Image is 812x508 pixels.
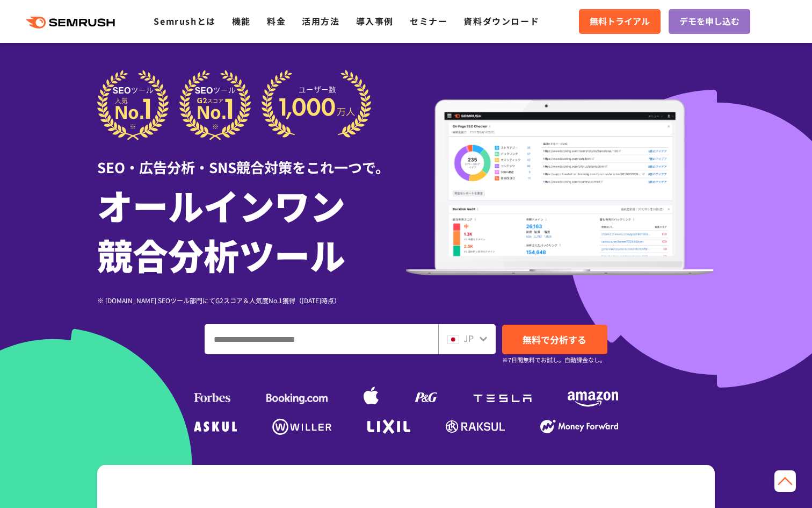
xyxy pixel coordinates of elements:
a: Semrushとは [154,15,215,27]
iframe: Help widget launcher [716,466,800,496]
a: デモを申し込む [669,9,750,34]
a: 活用方法 [302,15,339,27]
div: ※ [DOMAIN_NAME] SEOツール部門にてG2スコア＆人気度No.1獲得（[DATE]時点） [97,295,406,305]
span: 無料で分析する [523,333,586,346]
small: ※7日間無料でお試し。自動課金なし。 [502,355,606,365]
a: 機能 [232,15,251,27]
span: JP [463,332,474,345]
a: 無料で分析する [502,325,607,354]
a: 料金 [267,15,286,27]
div: SEO・広告分析・SNS競合対策をこれ一つで。 [97,140,406,177]
a: セミナー [410,15,447,27]
a: 導入事例 [356,15,394,27]
a: 資料ダウンロード [463,15,539,27]
input: ドメイン、キーワードまたはURLを入力してください [205,325,438,354]
span: 無料トライアル [590,15,650,28]
a: 無料トライアル [579,9,661,34]
h1: オールインワン 競合分析ツール [97,180,406,279]
span: デモを申し込む [679,15,740,28]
